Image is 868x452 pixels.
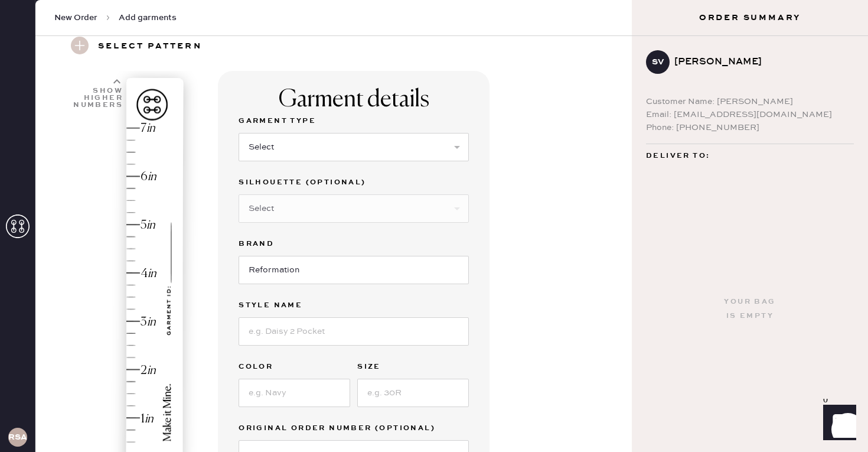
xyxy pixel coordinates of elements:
label: Size [357,360,469,374]
div: [STREET_ADDRESS] Scottsdale , AZ 85255 [646,163,854,193]
div: 7 [141,121,146,136]
div: Your bag is empty [724,295,775,323]
div: in [146,121,155,136]
label: Silhouette (optional) [239,175,469,190]
div: [PERSON_NAME] [674,55,844,69]
label: Garment Type [239,114,469,128]
h3: Select pattern [98,37,202,57]
span: Deliver to: [646,149,710,163]
div: Show higher numbers [72,87,123,109]
div: Phone: [PHONE_NUMBER] [646,121,854,134]
div: Garment details [279,86,429,114]
label: Brand [239,237,469,251]
h3: RSA [8,433,27,441]
input: e.g. Daisy 2 Pocket [239,317,469,346]
div: Email: [EMAIL_ADDRESS][DOMAIN_NAME] [646,108,854,121]
label: Color [239,360,350,374]
span: New Order [54,12,97,24]
div: Customer Name: [PERSON_NAME] [646,95,854,108]
label: Original Order Number (Optional) [239,421,469,435]
h3: SV [652,58,664,66]
input: e.g. Navy [239,379,350,407]
h3: Order Summary [632,12,868,24]
input: Brand name [239,256,469,284]
input: e.g. 30R [357,379,469,407]
label: Style name [239,298,469,313]
iframe: Front Chat [812,399,863,450]
span: Add garments [119,12,177,24]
